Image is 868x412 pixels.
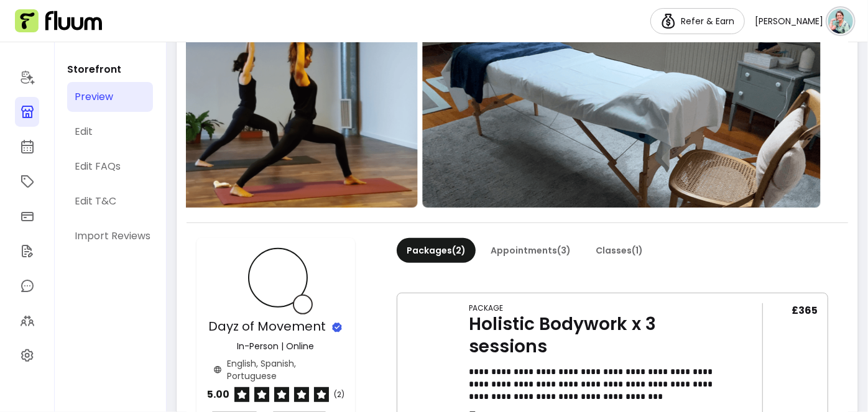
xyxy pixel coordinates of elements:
span: Dayz of Movement [208,318,326,335]
img: https://d22cr2pskkweo8.cloudfront.net/97df0d02-62ff-4815-b132-01bd3316c416 [152,9,417,208]
img: Provider image [248,248,308,308]
p: In-Person | Online [237,340,314,352]
a: Forms [15,236,39,266]
a: Preview [67,82,153,112]
button: avatar[PERSON_NAME] [755,9,853,34]
button: Classes(1) [586,238,653,263]
span: 5.00 [207,387,229,402]
button: Packages(2) [397,238,476,263]
div: Preview [75,89,113,104]
a: Settings [15,341,39,370]
a: Sales [15,201,39,231]
a: Storefront [15,97,39,127]
a: Edit [67,117,153,147]
a: Calendar [15,132,39,162]
img: avatar [828,9,853,34]
a: Edit FAQs [67,152,153,181]
a: Home [15,62,39,92]
a: Offerings [15,167,39,196]
img: Holistic Bodywork x 3 sessions [407,303,454,362]
div: Holistic Bodywork x 3 sessions [469,313,727,358]
img: Grow [295,297,310,312]
img: https://d22cr2pskkweo8.cloudfront.net/2bd07af8-4c1b-49be-88f9-ce30338038b1 [422,9,820,208]
img: Fluum Logo [15,9,102,33]
a: Edit T&C [67,186,153,216]
a: Clients [15,306,39,336]
a: Refer & Earn [650,8,745,34]
div: Package [469,303,503,313]
span: ( 2 ) [334,390,344,400]
div: Edit FAQs [75,159,121,174]
span: [PERSON_NAME] [755,15,823,27]
div: Edit T&C [75,194,116,209]
div: English, Spanish, Portuguese [213,357,338,382]
a: My Messages [15,271,39,301]
div: Import Reviews [75,229,150,244]
p: Storefront [67,62,153,77]
div: Edit [75,124,93,139]
a: Import Reviews [67,221,153,251]
button: Appointments(3) [481,238,581,263]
